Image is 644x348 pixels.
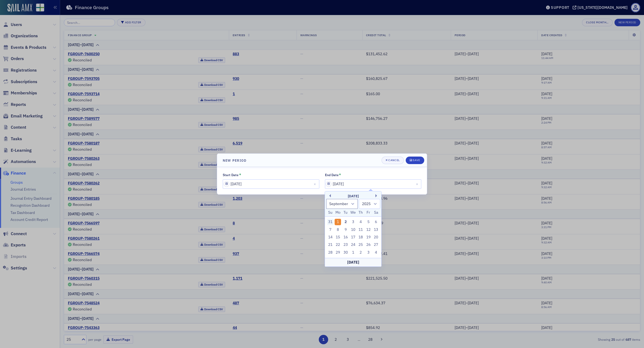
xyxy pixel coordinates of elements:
[342,219,349,225] div: Choose Tuesday, September 2nd, 2025
[239,173,241,177] abbr: This field is required
[373,209,379,216] div: Sa
[350,219,356,225] div: Choose Wednesday, September 3rd, 2025
[365,209,372,216] div: Fr
[358,234,364,240] div: Choose Thursday, September 18th, 2025
[350,209,356,216] div: We
[373,234,379,240] div: Choose Saturday, September 20th, 2025
[327,219,334,225] div: Choose Sunday, August 31st, 2025
[406,157,424,164] button: Save
[375,194,379,197] button: Next Month
[325,258,381,266] div: [DATE]
[342,234,349,240] div: Choose Tuesday, September 16th, 2025
[327,209,334,216] div: Su
[373,219,379,225] div: Choose Saturday, September 6th, 2025
[327,249,334,256] div: Choose Sunday, September 28th, 2025
[365,227,372,233] div: Choose Friday, September 12th, 2025
[358,242,364,248] div: Choose Thursday, September 25th, 2025
[358,227,364,233] div: Choose Thursday, September 11th, 2025
[358,249,364,256] div: Choose Thursday, October 2nd, 2025
[335,209,341,216] div: Mo
[373,242,379,248] div: Choose Saturday, September 27th, 2025
[350,227,356,233] div: Choose Wednesday, September 10th, 2025
[335,242,341,248] div: Choose Monday, September 22nd, 2025
[325,194,381,199] div: [DATE]
[350,234,356,240] div: Choose Wednesday, September 17th, 2025
[223,179,319,189] input: MM/DD/YYYY
[223,173,239,177] div: Start Date
[373,249,379,256] div: Choose Saturday, October 4th, 2025
[350,242,356,248] div: Choose Wednesday, September 24th, 2025
[339,173,341,177] abbr: This field is required
[358,219,364,225] div: Choose Thursday, September 4th, 2025
[365,234,372,240] div: Choose Friday, September 19th, 2025
[388,159,400,162] div: Cancel
[223,158,246,163] h4: New Period
[365,219,372,225] div: Choose Friday, September 5th, 2025
[342,209,349,216] div: Tu
[325,173,339,177] div: End Date
[335,219,341,225] div: Choose Monday, September 1st, 2025
[335,249,341,256] div: Choose Monday, September 29th, 2025
[358,209,364,216] div: Th
[414,179,421,189] button: Close
[327,227,334,233] div: Choose Sunday, September 7th, 2025
[342,242,349,248] div: Choose Tuesday, September 23rd, 2025
[382,157,404,164] button: Cancel
[325,179,422,189] input: MM/DD/YYYY
[342,227,349,233] div: Choose Tuesday, September 9th, 2025
[365,242,372,248] div: Choose Friday, September 26th, 2025
[327,242,334,248] div: Choose Sunday, September 21st, 2025
[365,249,372,256] div: Choose Friday, October 3rd, 2025
[327,234,334,240] div: Choose Sunday, September 14th, 2025
[350,249,356,256] div: Choose Wednesday, October 1st, 2025
[327,218,380,256] div: month 2025-09
[328,194,331,197] button: Previous Month
[342,249,349,256] div: Choose Tuesday, September 30th, 2025
[373,227,379,233] div: Choose Saturday, September 13th, 2025
[335,234,341,240] div: Choose Monday, September 15th, 2025
[335,227,341,233] div: Choose Monday, September 8th, 2025
[413,159,420,162] div: Save
[312,179,319,189] button: Close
